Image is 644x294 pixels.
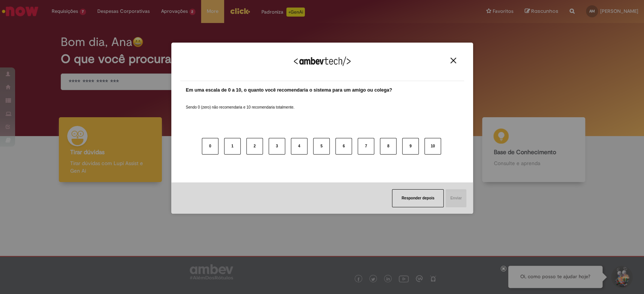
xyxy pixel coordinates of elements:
button: 2 [246,138,263,155]
button: 7 [358,138,374,155]
button: Responder depois [392,189,444,207]
button: 8 [380,138,397,155]
button: 10 [424,138,441,155]
label: Em uma escala de 0 a 10, o quanto você recomendaria o sistema para um amigo ou colega? [186,87,392,94]
button: 6 [335,138,352,155]
label: Sendo 0 (zero) não recomendaria e 10 recomendaria totalmente. [186,96,295,110]
button: Close [448,57,458,64]
img: Close [450,58,456,63]
img: Logo Ambevtech [294,57,350,66]
button: 4 [291,138,307,155]
button: 1 [224,138,241,155]
button: 5 [313,138,330,155]
button: 9 [402,138,419,155]
button: 3 [269,138,285,155]
button: 0 [202,138,218,155]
